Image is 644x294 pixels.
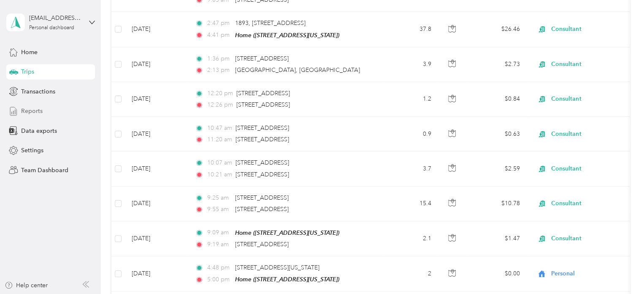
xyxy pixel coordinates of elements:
[125,256,188,291] td: [DATE]
[236,101,290,108] span: [STREET_ADDRESS]
[235,194,289,201] span: [STREET_ADDRESS]
[21,126,57,135] span: Data exports
[207,205,231,214] span: 9:55 am
[551,25,628,34] span: Consultant
[551,94,628,104] span: Consultant
[21,87,55,96] span: Transactions
[21,48,38,57] span: Home
[382,221,438,256] td: 2.1
[468,187,527,221] td: $10.78
[235,55,289,62] span: [STREET_ADDRESS]
[236,90,290,97] span: [STREET_ADDRESS]
[21,67,34,76] span: Trips
[207,263,231,272] span: 4:48 pm
[551,129,628,139] span: Consultant
[551,164,628,173] span: Consultant
[125,151,188,186] td: [DATE]
[382,117,438,151] td: 0.9
[5,281,48,290] button: Help center
[207,193,231,203] span: 9:25 am
[207,100,233,110] span: 12:26 pm
[468,151,527,186] td: $2.59
[125,47,188,82] td: [DATE]
[235,124,289,132] span: [STREET_ADDRESS]
[235,66,360,74] span: [GEOGRAPHIC_DATA], [GEOGRAPHIC_DATA]
[468,12,527,47] td: $26.46
[597,247,644,294] iframe: Everlance-gr Chat Button Frame
[551,269,628,278] span: Personal
[207,170,232,179] span: 10:21 am
[551,199,628,208] span: Consultant
[551,60,628,69] span: Consultant
[382,82,438,117] td: 1.2
[207,275,231,284] span: 5:00 pm
[382,256,438,291] td: 2
[207,124,232,133] span: 10:47 am
[235,171,289,178] span: [STREET_ADDRESS]
[207,54,231,63] span: 1:36 pm
[235,159,289,166] span: [STREET_ADDRESS]
[207,228,231,237] span: 9:09 am
[468,221,527,256] td: $1.47
[125,221,188,256] td: [DATE]
[125,187,188,221] td: [DATE]
[468,82,527,117] td: $0.84
[468,47,527,82] td: $2.73
[207,19,231,28] span: 2:47 pm
[125,12,188,47] td: [DATE]
[235,276,339,283] span: Home ([STREET_ADDRESS][US_STATE])
[235,241,289,248] span: [STREET_ADDRESS]
[125,117,188,151] td: [DATE]
[382,47,438,82] td: 3.9
[207,66,231,75] span: 2:13 pm
[235,264,319,271] span: [STREET_ADDRESS][US_STATE]
[207,30,231,40] span: 4:41 pm
[207,240,231,249] span: 9:19 am
[382,151,438,186] td: 3.7
[125,82,188,117] td: [DATE]
[21,146,43,155] span: Settings
[21,107,43,115] span: Reports
[235,19,306,27] span: 1893, [STREET_ADDRESS]
[207,135,232,144] span: 11:20 am
[207,158,232,168] span: 10:07 am
[235,206,289,213] span: [STREET_ADDRESS]
[235,229,339,236] span: Home ([STREET_ADDRESS][US_STATE])
[235,32,339,38] span: Home ([STREET_ADDRESS][US_STATE])
[21,166,68,175] span: Team Dashboard
[468,117,527,151] td: $0.63
[382,187,438,221] td: 15.4
[207,89,233,98] span: 12:20 pm
[29,25,74,30] div: Personal dashboard
[382,12,438,47] td: 37.8
[551,234,628,243] span: Consultant
[29,14,82,22] div: [EMAIL_ADDRESS][DOMAIN_NAME]
[235,136,289,143] span: [STREET_ADDRESS]
[468,256,527,291] td: $0.00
